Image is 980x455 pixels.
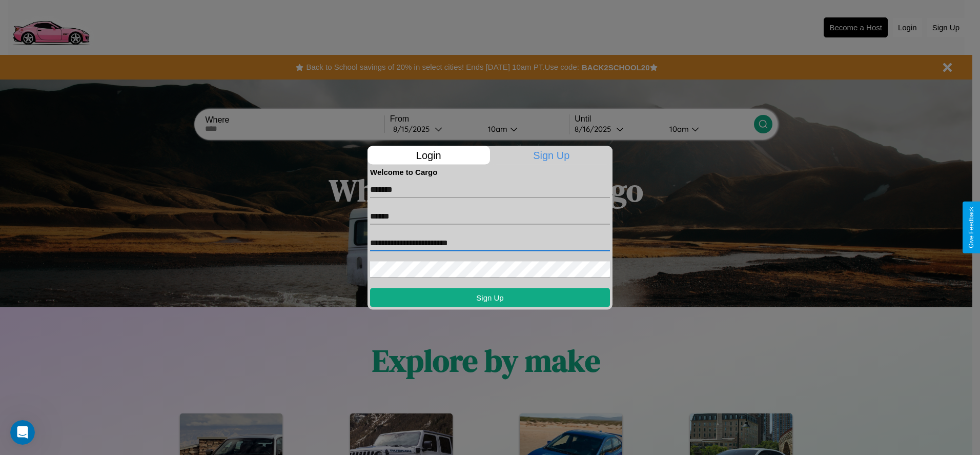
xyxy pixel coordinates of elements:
[370,288,610,307] button: Sign Up
[367,146,490,164] p: Login
[968,207,975,248] div: Give Feedback
[370,167,610,176] h4: Welcome to Cargo
[491,146,613,164] p: Sign Up
[10,420,35,445] iframe: Intercom live chat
